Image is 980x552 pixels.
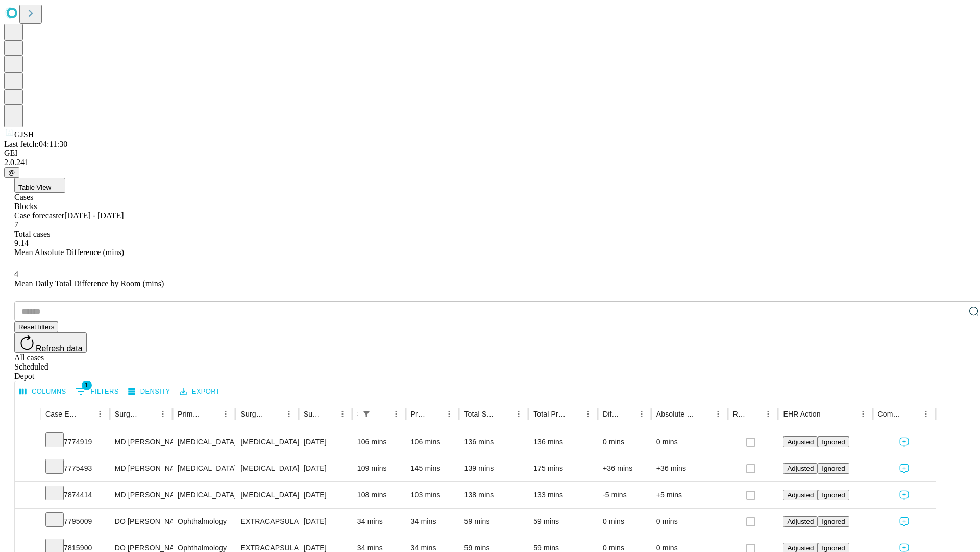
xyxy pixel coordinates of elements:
[45,410,78,418] div: Case Epic Id
[14,178,65,193] button: Table View
[733,410,746,418] div: Resolved in EHR
[17,384,69,400] button: Select columns
[411,482,454,508] div: 103 mins
[919,407,933,421] button: Menu
[904,407,919,421] button: Sort
[115,455,167,481] div: MD [PERSON_NAME] E Md
[787,438,814,446] span: Adjusted
[818,516,849,527] button: Ignored
[240,455,293,481] div: [MEDICAL_DATA] WITH CHOLANGIOGRAM
[711,407,725,421] button: Menu
[115,410,140,418] div: Surgeon Name
[304,482,347,508] div: [DATE]
[4,167,19,178] button: @
[375,407,389,421] button: Sort
[4,149,976,158] div: GEI
[115,509,167,535] div: DO [PERSON_NAME]
[115,482,167,508] div: MD [PERSON_NAME] E Md
[822,407,836,421] button: Sort
[533,410,566,418] div: Total Predicted Duration
[156,407,170,421] button: Menu
[634,407,649,421] button: Menu
[45,429,105,455] div: 7774919
[240,509,293,535] div: EXTRACAPSULAR CATARACT REMOVAL WITH [MEDICAL_DATA]
[787,518,814,525] span: Adjusted
[14,220,18,229] span: 7
[511,407,526,421] button: Menu
[20,433,35,451] button: Expand
[8,169,15,176] span: @
[357,509,401,535] div: 34 mins
[603,429,646,455] div: 0 mins
[240,482,293,508] div: [MEDICAL_DATA]
[18,183,51,191] span: Table View
[603,482,646,508] div: -5 mins
[304,509,347,535] div: [DATE]
[620,407,634,421] button: Sort
[783,463,818,474] button: Adjusted
[822,518,845,525] span: Ignored
[141,407,156,421] button: Sort
[359,407,374,421] button: Show filters
[178,410,203,418] div: Primary Service
[497,407,511,421] button: Sort
[747,407,761,421] button: Sort
[428,407,442,421] button: Sort
[357,429,401,455] div: 106 mins
[177,384,223,400] button: Export
[464,410,496,418] div: Total Scheduled Duration
[656,429,723,455] div: 0 mins
[14,279,164,288] span: Mean Daily Total Difference by Room (mins)
[822,465,845,472] span: Ignored
[14,248,124,257] span: Mean Absolute Difference (mins)
[603,509,646,535] div: 0 mins
[335,407,350,421] button: Menu
[93,407,107,421] button: Menu
[14,130,34,139] span: GJSH
[783,436,818,447] button: Adjusted
[818,463,849,474] button: Ignored
[822,544,845,552] span: Ignored
[464,455,523,481] div: 139 mins
[14,239,29,247] span: 9.14
[822,491,845,499] span: Ignored
[115,429,167,455] div: MD [PERSON_NAME] E Md
[464,429,523,455] div: 136 mins
[218,407,233,421] button: Menu
[240,429,293,455] div: [MEDICAL_DATA]
[304,429,347,455] div: [DATE]
[178,429,230,455] div: [MEDICAL_DATA]
[856,407,870,421] button: Menu
[178,509,230,535] div: Ophthalmology
[359,407,374,421] div: 1 active filter
[64,211,124,220] span: [DATE] - [DATE]
[282,407,296,421] button: Menu
[126,384,173,400] button: Density
[656,482,723,508] div: +5 mins
[357,455,401,481] div: 109 mins
[656,455,723,481] div: +36 mins
[411,410,427,418] div: Predicted In Room Duration
[411,509,454,535] div: 34 mins
[783,516,818,527] button: Adjusted
[357,482,401,508] div: 108 mins
[14,229,50,238] span: Total cases
[411,455,454,481] div: 145 mins
[267,407,282,421] button: Sort
[697,407,711,421] button: Sort
[204,407,218,421] button: Sort
[14,270,18,279] span: 4
[783,410,820,418] div: EHR Action
[442,407,456,421] button: Menu
[178,455,230,481] div: [MEDICAL_DATA]
[464,509,523,535] div: 59 mins
[82,380,92,390] span: 1
[787,544,814,552] span: Adjusted
[656,410,696,418] div: Absolute Difference
[304,455,347,481] div: [DATE]
[822,438,845,446] span: Ignored
[18,323,54,331] span: Reset filters
[14,332,87,353] button: Refresh data
[818,436,849,447] button: Ignored
[389,407,403,421] button: Menu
